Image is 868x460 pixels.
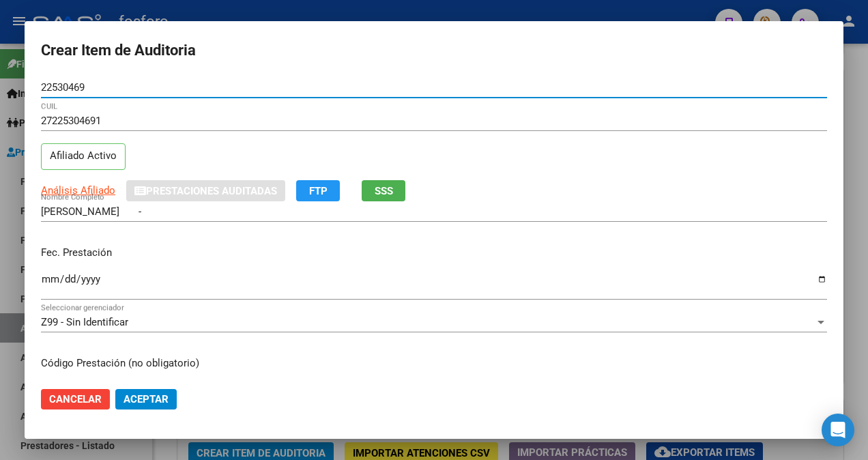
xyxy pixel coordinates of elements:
span: Aceptar [124,393,169,405]
p: Código Prestación (no obligatorio) [41,356,827,371]
span: Prestaciones Auditadas [146,185,277,197]
button: SSS [362,180,405,201]
button: Cancelar [41,389,110,409]
p: Fec. Prestación [41,245,827,261]
span: Análisis Afiliado [41,184,115,197]
span: SSS [375,185,393,197]
p: Afiliado Activo [41,143,126,170]
span: Z99 - Sin Identificar [41,316,128,328]
button: Prestaciones Auditadas [126,180,285,201]
span: Cancelar [49,393,102,405]
button: Aceptar [115,389,177,409]
span: FTP [309,185,328,197]
h2: Crear Item de Auditoria [41,38,827,63]
div: Open Intercom Messenger [822,414,854,446]
button: FTP [296,180,340,201]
